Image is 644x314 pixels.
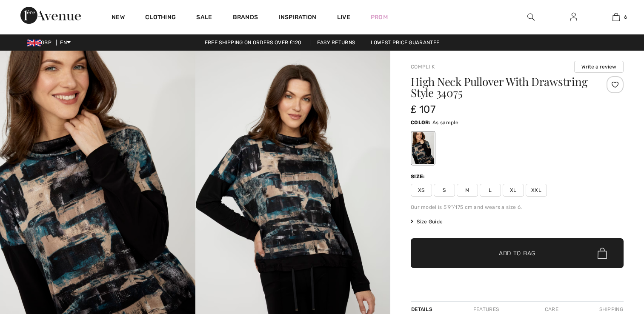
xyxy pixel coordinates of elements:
[411,120,431,126] span: Color:
[412,132,434,164] div: As sample
[411,238,624,268] button: Add to Bag
[499,249,535,258] span: Add to Bag
[527,12,535,22] img: search the website
[480,184,501,197] span: L
[27,40,41,46] img: UK Pound
[60,40,71,46] span: EN
[337,13,350,22] a: Live
[27,40,55,46] span: GBP
[310,40,363,46] a: Easy Returns
[457,184,478,197] span: M
[233,14,258,23] a: Brands
[364,40,447,46] a: Lowest Price Guarantee
[371,13,388,22] a: Prom
[432,120,458,126] span: As sample
[570,12,577,22] img: My Info
[411,76,588,98] h1: High Neck Pullover With Drawstring Style 34075
[411,184,432,197] span: XS
[145,14,176,23] a: Clothing
[563,12,584,23] a: Sign In
[196,14,212,23] a: Sale
[613,12,620,22] img: My Bag
[503,184,524,197] span: XL
[198,40,309,46] a: Free shipping on orders over ₤120
[411,203,624,211] div: Our model is 5'9"/175 cm and wears a size 6.
[112,14,125,23] a: New
[411,64,435,70] a: Compli K
[526,184,547,197] span: XXL
[624,13,627,21] span: 6
[434,184,455,197] span: S
[574,61,624,73] button: Write a review
[411,103,435,115] span: ₤ 107
[278,14,316,23] span: Inspiration
[411,173,427,180] div: Size:
[20,7,81,24] img: 1ère Avenue
[598,248,607,259] img: Bag.svg
[411,218,443,226] span: Size Guide
[595,12,637,22] a: 6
